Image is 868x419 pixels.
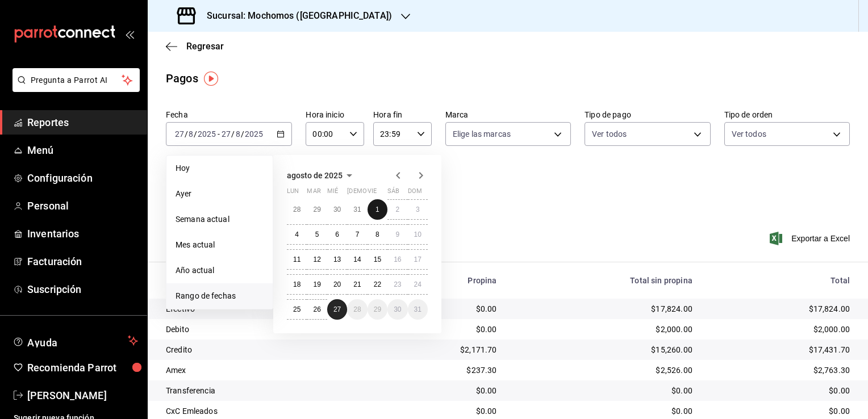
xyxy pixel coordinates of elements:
span: Elige las marcas [453,128,511,140]
abbr: sábado [387,187,399,199]
button: 25 de agosto de 2025 [287,299,307,320]
abbr: 31 de agosto de 2025 [414,305,422,313]
button: Exportar a Excel [772,232,850,245]
label: Marca [445,111,571,119]
abbr: 22 de agosto de 2025 [374,280,381,288]
button: 31 de julio de 2025 [347,199,367,220]
abbr: lunes [287,187,299,199]
span: Reportes [27,115,138,130]
span: Ayer [176,188,264,200]
abbr: 4 de agosto de 2025 [295,231,299,238]
abbr: 20 de agosto de 2025 [333,280,341,288]
button: 17 de agosto de 2025 [408,249,428,270]
abbr: 25 de agosto de 2025 [293,305,301,313]
button: agosto de 2025 [287,169,356,182]
abbr: 15 de agosto de 2025 [374,255,381,263]
div: $17,824.00 [515,303,692,315]
abbr: 9 de agosto de 2025 [395,231,399,238]
abbr: 14 de agosto de 2025 [353,255,361,263]
span: / [231,129,235,139]
button: open_drawer_menu [125,30,134,39]
label: Hora inicio [306,111,364,119]
abbr: miércoles [327,187,338,199]
abbr: domingo [408,187,422,199]
div: Total [711,276,850,285]
button: 20 de agosto de 2025 [327,274,347,295]
button: 7 de agosto de 2025 [347,224,367,245]
span: Ver todos [592,128,627,140]
span: Inventarios [27,226,138,241]
span: / [185,129,188,139]
span: Semana actual [176,213,264,225]
abbr: 17 de agosto de 2025 [414,255,422,263]
div: $2,000.00 [515,324,692,335]
button: 12 de agosto de 2025 [307,249,327,270]
abbr: 26 de agosto de 2025 [313,305,320,313]
input: -- [188,129,194,139]
abbr: 28 de julio de 2025 [293,206,301,213]
button: 24 de agosto de 2025 [408,274,428,295]
span: Regresar [186,41,224,52]
button: Tooltip marker [204,72,218,86]
div: $2,763.30 [711,364,850,376]
abbr: 21 de agosto de 2025 [353,280,361,288]
div: $17,431.70 [711,344,850,355]
span: Menú [27,143,138,158]
abbr: 13 de agosto de 2025 [333,255,341,263]
button: 21 de agosto de 2025 [347,274,367,295]
span: Ayuda [27,334,123,347]
abbr: jueves [347,187,414,199]
button: 26 de agosto de 2025 [307,299,327,320]
div: Total sin propina [515,276,692,285]
button: 2 de agosto de 2025 [387,199,407,220]
button: 9 de agosto de 2025 [387,224,407,245]
abbr: 30 de agosto de 2025 [394,305,401,313]
input: ---- [244,129,264,139]
button: 19 de agosto de 2025 [307,274,327,295]
div: $0.00 [515,385,692,396]
div: CxC Emleados [166,405,364,417]
div: $2,171.70 [382,344,496,355]
abbr: 2 de agosto de 2025 [395,206,399,213]
span: Hoy [176,162,264,174]
button: 1 de agosto de 2025 [368,199,387,220]
abbr: 23 de agosto de 2025 [394,280,401,288]
abbr: martes [307,187,320,199]
abbr: 1 de agosto de 2025 [375,206,379,213]
div: $237.30 [382,364,496,376]
abbr: 29 de agosto de 2025 [374,305,381,313]
abbr: 10 de agosto de 2025 [414,231,422,238]
button: Pregunta a Parrot AI [12,68,140,92]
div: $0.00 [382,385,496,396]
button: 5 de agosto de 2025 [307,224,327,245]
span: Configuración [27,170,138,186]
abbr: 11 de agosto de 2025 [293,255,301,263]
div: $0.00 [515,405,692,417]
label: Tipo de orden [724,111,850,119]
button: 22 de agosto de 2025 [368,274,387,295]
span: / [241,129,244,139]
abbr: viernes [368,187,377,199]
div: $2,000.00 [711,324,850,335]
input: ---- [197,129,216,139]
button: 6 de agosto de 2025 [327,224,347,245]
abbr: 6 de agosto de 2025 [335,231,339,238]
button: 23 de agosto de 2025 [387,274,407,295]
span: [PERSON_NAME] [27,388,138,403]
button: 28 de julio de 2025 [287,199,307,220]
div: $15,260.00 [515,344,692,355]
div: Pagos [166,70,198,87]
abbr: 30 de julio de 2025 [333,206,341,213]
span: Personal [27,198,138,213]
span: / [194,129,197,139]
div: $0.00 [711,385,850,396]
span: - [218,129,220,139]
div: Debito [166,324,364,335]
button: 30 de agosto de 2025 [387,299,407,320]
button: 11 de agosto de 2025 [287,249,307,270]
abbr: 31 de julio de 2025 [353,206,361,213]
div: Amex [166,364,364,376]
div: $17,824.00 [711,303,850,315]
div: Credito [166,344,364,355]
span: agosto de 2025 [287,171,343,180]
